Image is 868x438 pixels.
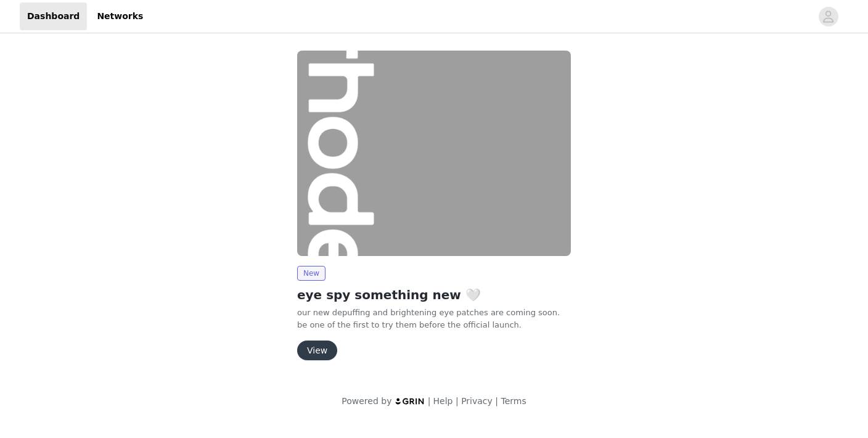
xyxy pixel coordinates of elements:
button: View [297,341,337,360]
span: Powered by [342,396,391,406]
p: our new depuffing and brightening eye patches are coming soon. be one of the first to try them be... [297,307,571,331]
a: Networks [89,2,150,30]
a: Help [433,396,453,406]
span: | [428,396,431,406]
div: avatar [822,7,834,27]
a: Privacy [461,396,493,406]
span: | [495,396,498,406]
span: New [297,266,325,281]
img: logo [395,397,425,405]
a: Terms [501,396,526,406]
img: rhode skin [297,51,571,256]
h2: eye spy something new 🤍 [297,286,571,304]
a: View [297,346,337,355]
a: Dashboard [20,2,87,30]
span: | [456,396,459,406]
